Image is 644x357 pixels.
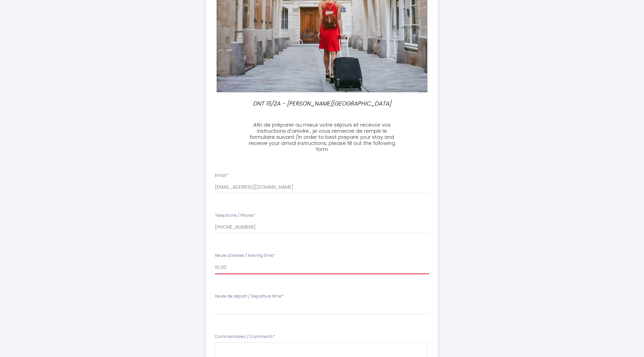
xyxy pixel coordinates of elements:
label: Heure d'arrivée / Arriving time [215,252,275,259]
h3: Afin de préparer au mieux votre séjours et recevoir vos instructions d'arrivée , je vous remercie... [246,122,398,152]
label: Email [215,172,228,179]
p: DNT 15/2A - [PERSON_NAME][GEOGRAPHIC_DATA] [250,99,395,108]
label: Téléphone / Phone [215,212,255,219]
label: Commentaires / Comments [215,334,275,340]
label: Heure de départ / Departure time [215,293,283,300]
